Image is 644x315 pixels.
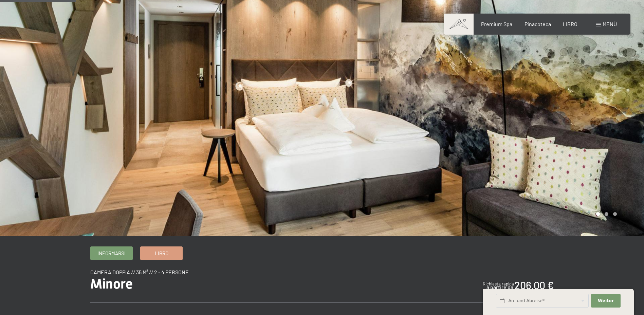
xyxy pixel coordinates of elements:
span: Menù [603,21,617,27]
span: Minore [90,276,133,292]
button: Weiter [591,294,620,308]
span: Informarsi [97,250,126,257]
span: Libro [155,250,168,257]
a: Informarsi [91,247,132,260]
a: LIBRO [563,21,577,27]
b: 206,00 € [514,279,554,291]
a: Premium Spa [481,21,512,27]
a: Libro [141,247,182,260]
span: Weiter [598,298,614,304]
a: Pinacoteca [525,21,551,27]
span: Camera doppia // 35 m² // 2 - 4 persone [90,269,189,275]
span: Richiesta rapida [483,281,514,286]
